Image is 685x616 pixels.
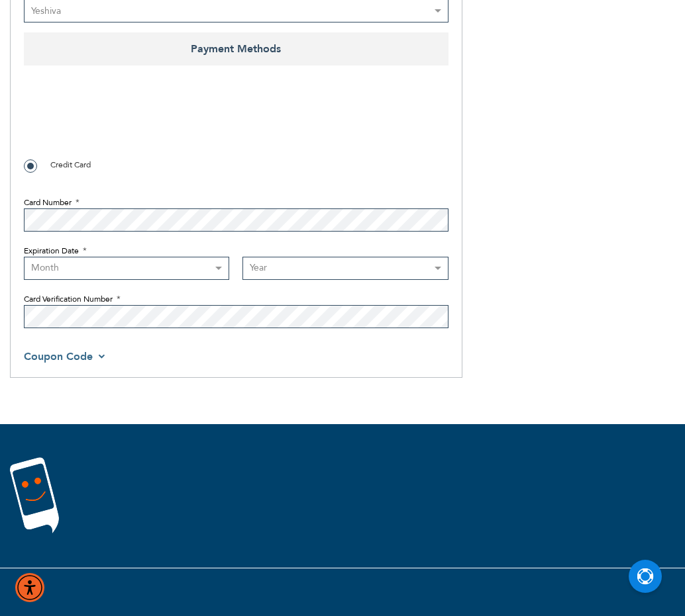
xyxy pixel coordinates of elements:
span: Credit Card [50,159,91,170]
span: Card Number [24,197,72,208]
span: Coupon Code [24,349,93,364]
span: Expiration Date [24,245,79,256]
span: Payment Methods [24,32,448,66]
iframe: reCAPTCHA [24,95,225,147]
span: Card Verification Number [24,294,113,304]
div: Accessibility Menu [15,573,44,602]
